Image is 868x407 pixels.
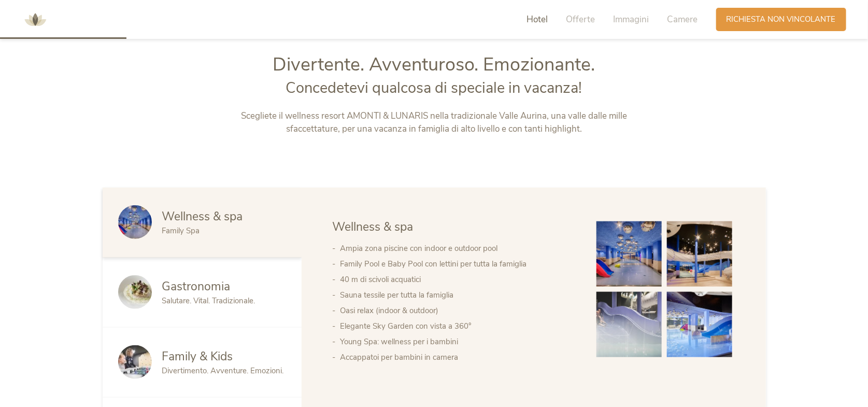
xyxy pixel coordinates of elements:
span: Hotel [527,13,548,25]
span: Salutare. Vital. Tradizionale. [162,296,255,306]
li: Accappatoi per bambini in camera [340,349,576,365]
span: Camere [667,13,698,25]
span: Wellness & spa [333,219,414,235]
li: Oasi relax (indoor & outdoor) [340,303,576,318]
li: Young Spa: wellness per i bambini [340,334,576,349]
span: Gastronomia [162,278,231,294]
span: Wellness & spa [162,208,243,224]
li: Ampia zona piscine con indoor e outdoor pool [340,241,576,256]
li: Family Pool e Baby Pool con lettini per tutta la famiglia [340,256,576,272]
span: Divertimento. Avventure. Emozioni. [162,366,284,376]
a: AMONTI & LUNARIS Wellnessresort [20,16,51,23]
li: 40 m di scivoli acquatici [340,272,576,287]
img: AMONTI & LUNARIS Wellnessresort [20,4,51,35]
li: Elegante Sky Garden con vista a 360° [340,318,576,334]
span: Family & Kids [162,348,233,364]
span: Offerte [566,13,595,25]
p: Scegliete il wellness resort AMONTI & LUNARIS nella tradizionale Valle Aurina, una valle dalle mi... [218,109,650,136]
span: Divertente. Avventuroso. Emozionante. [273,52,595,77]
span: Richiesta non vincolante [727,14,836,25]
span: Family Spa [162,226,200,236]
span: Concedetevi qualcosa di speciale in vacanza! [286,78,582,98]
li: Sauna tessile per tutta la famiglia [340,287,576,303]
span: Immagini [614,13,649,25]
